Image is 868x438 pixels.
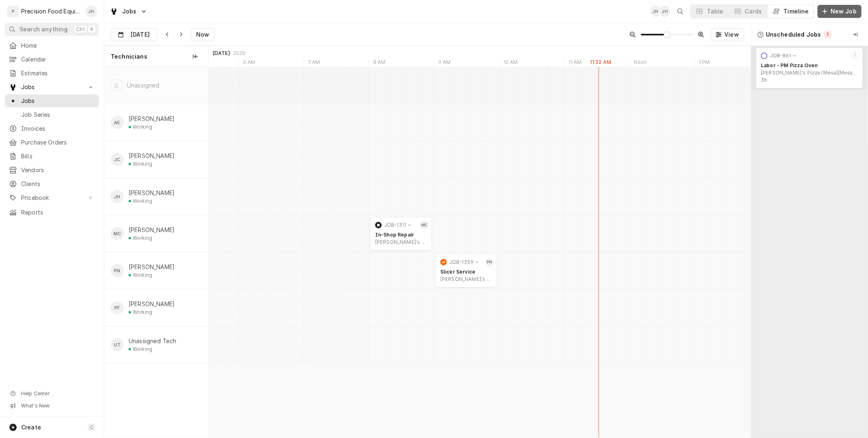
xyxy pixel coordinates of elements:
div: JOB-1311 [384,222,406,228]
span: What's New [21,403,94,409]
div: Pete Nielson's Avatar [485,258,494,266]
div: [PERSON_NAME] [129,152,175,160]
a: Invoices [5,122,99,135]
div: In-Shop Repair [375,232,427,238]
span: Purchase Orders [21,138,95,147]
div: JH [111,190,124,203]
button: New Job [818,5,861,18]
span: Create [21,424,41,431]
div: Mike Caster's Avatar [420,221,429,229]
div: Working [133,161,152,167]
div: P [7,6,19,17]
button: Search anythingCtrlK [5,23,99,36]
div: Phil Fry's Avatar [111,301,124,314]
div: Working [133,124,152,130]
span: View [723,31,741,39]
div: Unassigned [127,81,160,90]
div: Jason Hertel's Avatar [659,6,671,17]
div: JOB-861 [770,53,791,59]
span: Invoices [21,125,95,133]
div: Jason Hertel's Avatar [85,6,97,17]
div: Jacob Cardenas's Avatar [111,153,124,166]
div: Jason Hertel's Avatar [111,190,124,203]
span: K [90,26,94,33]
span: Search anything [20,25,68,33]
span: Jobs [122,7,137,15]
span: Bills [21,152,95,160]
div: 10 AM [499,59,522,68]
label: 11:32 AM [590,59,611,66]
span: Reports [21,208,95,217]
button: Collapse Unscheduled Jobs [848,28,861,41]
div: JOB-1359 [449,259,474,265]
div: 11 AM [564,59,586,68]
span: Home [21,42,95,50]
div: JH [650,6,662,17]
div: Unassigned Tech [129,337,176,345]
div: Working [133,309,152,315]
div: JH [85,6,97,17]
div: Technicians column. SPACE for context menu [104,46,208,67]
a: Purchase Orders [5,136,99,149]
div: Working [133,272,152,278]
div: Slicer Service [440,269,492,275]
div: Mike Caster's Avatar [111,227,124,240]
span: Pricebook [21,194,83,202]
a: Go to Jobs [107,5,151,18]
div: Table [707,7,724,15]
a: Estimates [5,67,99,80]
div: [PERSON_NAME] [129,115,175,123]
div: Timeline [784,7,809,15]
div: normal [751,46,868,438]
div: Cards [745,7,762,15]
div: JH [659,6,671,17]
div: [PERSON_NAME] [129,300,175,308]
div: 6 AM [238,59,260,68]
button: [DATE] [111,28,157,41]
div: UT [111,338,124,351]
div: Working [133,235,152,241]
div: AE [111,116,124,129]
div: Pete Nielson's Avatar [111,264,124,277]
div: JC [111,153,124,166]
span: C [90,424,94,431]
div: 2025 [233,50,246,57]
span: Jobs [21,97,95,105]
div: Anthony Ellinger's Avatar [111,116,124,129]
a: Go to Pricebook [5,191,99,204]
a: Calendar [5,53,99,66]
div: PF [111,301,124,314]
a: Jobs [5,94,99,107]
span: Ctrl [76,26,85,33]
button: View [711,28,744,41]
div: MC [111,227,124,240]
div: Unscheduled Jobs [766,31,821,39]
div: Precision Food Equipment LLC [21,7,81,15]
a: Reports [5,206,99,219]
div: Noon [629,59,651,68]
div: [PERSON_NAME]'s Pizza (Mesa) | Mesa, 85213 [761,70,858,76]
button: Now [191,28,214,41]
div: Working [133,346,152,353]
div: Precision Food Equipment LLC's Avatar [7,6,19,17]
div: left [104,67,208,438]
div: Unassigned Tech's Avatar [111,338,124,351]
a: Go to Help Center [5,388,99,399]
div: Working [133,198,152,204]
div: 1 [825,31,830,38]
div: MC [420,221,429,229]
div: 8 AM [369,59,390,68]
div: [PERSON_NAME]'s (#1180) | Kingman, 86401 [375,239,427,245]
div: 1 PM [694,59,714,68]
div: PN [485,258,494,266]
div: Labor - PM Pizza Oven [761,62,858,69]
span: Clients [21,180,95,188]
a: Bills [5,150,99,163]
span: Now [195,31,211,39]
span: Estimates [21,69,95,77]
span: Job Series [21,111,95,119]
span: Technicians [111,53,147,61]
div: [PERSON_NAME] [129,189,175,197]
div: Jason Hertel's Avatar [650,6,662,17]
div: PN [111,264,124,277]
